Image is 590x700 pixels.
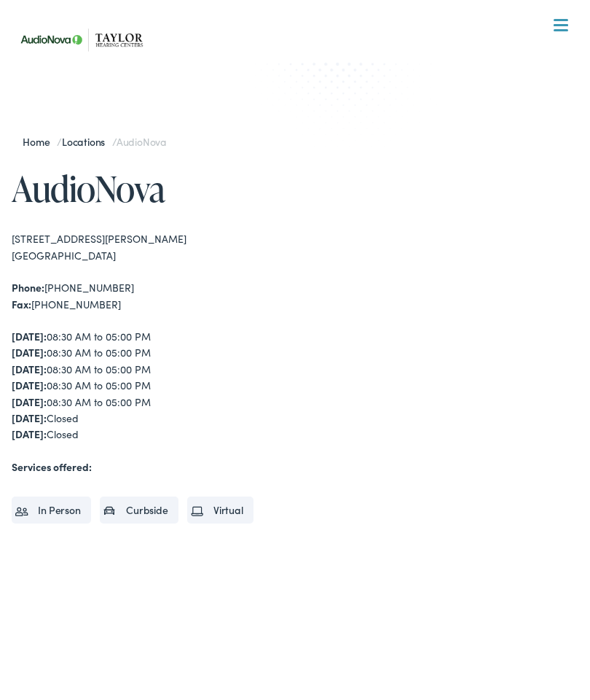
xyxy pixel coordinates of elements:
[12,459,92,474] strong: Services offered:
[12,280,44,295] strong: Phone:
[12,394,47,409] strong: [DATE]:
[100,497,178,523] li: Curbside
[12,427,47,441] strong: [DATE]:
[12,328,295,443] div: 08:30 AM to 05:00 PM 08:30 AM to 05:00 PM 08:30 AM to 05:00 PM 08:30 AM to 05:00 PM 08:30 AM to 0...
[23,58,578,104] a: What We Offer
[23,134,57,149] a: Home
[12,411,47,425] strong: [DATE]:
[187,497,253,523] li: Virtual
[12,362,47,376] strong: [DATE]:
[117,134,166,149] span: AudioNova
[12,329,47,343] strong: [DATE]:
[12,230,295,263] div: [STREET_ADDRESS][PERSON_NAME] [GEOGRAPHIC_DATA]
[12,297,31,311] strong: Fax:
[12,345,47,359] strong: [DATE]:
[23,134,166,149] span: / /
[12,378,47,392] strong: [DATE]:
[12,497,91,523] li: In Person
[62,134,112,149] a: Locations
[12,169,295,208] h1: AudioNova
[12,279,295,312] div: [PHONE_NUMBER] [PHONE_NUMBER]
